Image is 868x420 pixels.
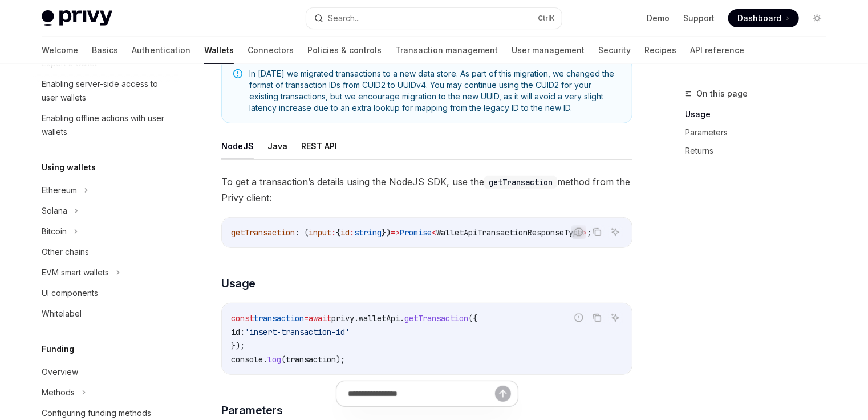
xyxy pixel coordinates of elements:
[33,242,179,262] a: Other chains
[42,365,78,379] div: Overview
[304,313,309,323] span: =
[245,327,350,337] span: 'insert-transaction-id'
[231,354,263,365] span: console
[685,105,835,123] a: Usage
[468,313,477,323] span: ({
[42,37,78,64] a: Welcome
[267,133,287,159] button: Java
[231,341,245,351] span: });
[644,37,676,64] a: Recipes
[42,161,96,174] h5: Using wallets
[331,313,354,323] span: privy
[331,227,336,238] span: :
[42,111,172,139] div: Enabling offline actions with user wallets
[254,313,304,323] span: transaction
[42,10,112,26] img: light logo
[400,313,404,323] span: .
[233,69,242,78] svg: Note
[306,8,562,29] button: Search...CtrlK
[42,266,109,279] div: EVM smart wallets
[495,385,511,401] button: Send message
[263,354,267,365] span: .
[221,275,255,291] span: Usage
[42,406,151,420] div: Configuring funding methods
[404,313,468,323] span: getTransaction
[42,183,77,197] div: Ethereum
[249,68,620,114] span: In [DATE] we migrated transactions to a new data store. As part of this migration, we changed the...
[382,227,391,238] span: })
[590,225,605,239] button: Copy the contents from the code block
[231,227,295,238] span: getTransaction
[685,142,835,160] a: Returns
[33,283,179,303] a: UI components
[696,87,748,101] span: On this page
[571,310,586,325] button: Report incorrect code
[42,307,82,321] div: Whitelabel
[400,227,432,238] span: Promise
[808,9,826,27] button: Toggle dark mode
[221,133,254,159] button: NodeJS
[33,362,179,382] a: Overview
[231,327,245,337] span: id:
[33,74,179,108] a: Enabling server-side access to user wallets
[204,37,234,64] a: Wallets
[42,204,67,218] div: Solana
[571,225,586,239] button: Report incorrect code
[42,342,74,356] h5: Funding
[354,313,359,323] span: .
[359,313,400,323] span: walletApi
[647,13,670,24] a: Demo
[690,37,744,64] a: API reference
[436,227,582,238] span: WalletApiTransactionResponseType
[301,133,337,159] button: REST API
[33,108,179,142] a: Enabling offline actions with user wallets
[432,227,436,238] span: <
[42,225,67,238] div: Bitcoin
[598,37,631,64] a: Security
[42,386,75,399] div: Methods
[248,37,294,64] a: Connectors
[683,13,715,24] a: Support
[512,37,585,64] a: User management
[395,37,498,64] a: Transaction management
[221,174,632,206] span: To get a transaction’s details using the NodeJS SDK, use the method from the Privy client:
[42,286,98,300] div: UI components
[286,354,336,365] span: transaction
[354,227,382,238] span: string
[132,37,190,64] a: Authentication
[33,303,179,324] a: Whitelabel
[281,354,286,365] span: (
[590,310,605,325] button: Copy the contents from the code block
[608,310,623,325] button: Ask AI
[42,77,172,105] div: Enabling server-side access to user wallets
[391,227,400,238] span: =>
[92,37,118,64] a: Basics
[309,227,331,238] span: input
[42,245,89,259] div: Other chains
[231,313,254,323] span: const
[307,37,382,64] a: Policies & controls
[484,176,557,189] code: getTransaction
[737,13,781,24] span: Dashboard
[336,354,345,365] span: );
[328,11,360,25] div: Search...
[538,14,555,23] span: Ctrl K
[336,227,340,238] span: {
[309,313,331,323] span: await
[267,354,281,365] span: log
[685,123,835,142] a: Parameters
[340,227,350,238] span: id
[728,9,799,27] a: Dashboard
[608,225,623,239] button: Ask AI
[295,227,309,238] span: : (
[587,227,591,238] span: ;
[350,227,354,238] span: :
